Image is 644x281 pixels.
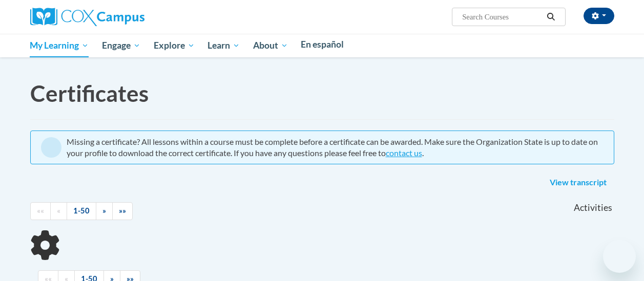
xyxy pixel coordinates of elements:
img: Cox Campus [30,8,144,26]
span: Engage [102,39,140,52]
a: Cox Campus [30,12,144,20]
span: «« [37,206,44,215]
span: My Learning [30,39,89,52]
span: »» [119,206,126,215]
a: My Learning [24,34,96,57]
a: Next [96,202,113,220]
span: Learn [207,39,240,52]
a: Begining [30,202,51,220]
div: Missing a certificate? All lessons within a course must be complete before a certificate can be a... [67,136,604,159]
span: Activities [574,202,612,213]
span: Certificates [30,80,149,106]
a: End [112,202,133,220]
span: » [102,206,106,215]
div: Main menu [23,34,622,57]
iframe: Button to launch messaging window [603,240,636,273]
a: About [246,34,295,57]
a: Engage [95,34,147,57]
a: Learn [201,34,246,57]
a: Previous [50,202,67,220]
a: Explore [147,34,201,57]
span: About [253,39,288,52]
a: En español [295,34,351,55]
span: En español [301,39,344,50]
button: Search [543,11,558,23]
span: Explore [154,39,195,52]
a: View transcript [542,175,614,191]
a: 1-50 [67,202,96,220]
span: « [57,206,60,215]
a: contact us [386,148,422,158]
input: Search Courses [461,11,543,23]
button: Account Settings [584,8,614,24]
